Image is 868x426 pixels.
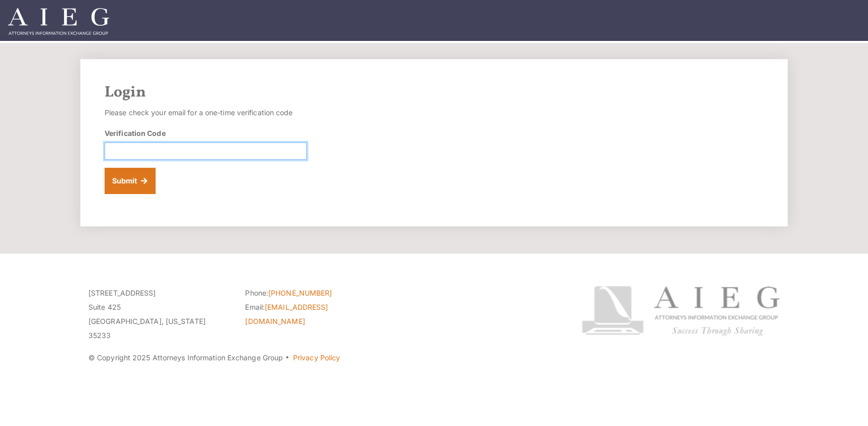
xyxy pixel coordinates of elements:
button: Submit [105,168,156,194]
h2: Login [105,83,763,102]
p: © Copyright 2025 Attorneys Information Exchange Group [88,351,544,365]
a: Privacy Policy [293,353,340,362]
img: Attorneys Information Exchange Group [8,8,109,35]
img: Attorneys Information Exchange Group logo [582,286,780,336]
p: Please check your email for a one-time verification code [105,106,307,120]
a: [EMAIL_ADDRESS][DOMAIN_NAME] [245,303,328,325]
li: Email: [245,300,387,328]
label: Verification Code [105,128,166,138]
span: · [285,357,290,362]
p: [STREET_ADDRESS] Suite 425 [GEOGRAPHIC_DATA], [US_STATE] 35233 [88,286,230,343]
li: Phone: [245,286,387,300]
a: [PHONE_NUMBER] [268,289,332,297]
